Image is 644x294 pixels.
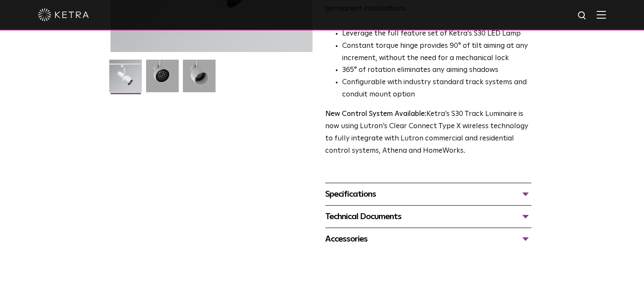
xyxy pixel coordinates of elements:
strong: New Control System Available: [325,110,426,118]
div: Technical Documents [325,210,531,223]
li: Constant torque hinge provides 90° of tilt aiming at any increment, without the need for a mechan... [342,40,531,65]
img: ketra-logo-2019-white [38,8,89,21]
li: Configurable with industry standard track systems and conduit mount option [342,77,531,101]
img: S30-Track-Luminaire-2021-Web-Square [109,60,142,99]
p: Ketra’s S30 Track Luminaire is now using Lutron’s Clear Connect Type X wireless technology to ful... [325,108,531,157]
img: Hamburger%20Nav.svg [597,11,606,19]
img: 3b1b0dc7630e9da69e6b [146,60,179,99]
div: Specifications [325,187,531,201]
li: 365° of rotation eliminates any aiming shadows [342,64,531,77]
div: Accessories [325,232,531,246]
img: search icon [577,11,588,21]
img: 9e3d97bd0cf938513d6e [183,60,216,99]
li: Leverage the full feature set of Ketra’s S30 LED Lamp [342,28,531,40]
